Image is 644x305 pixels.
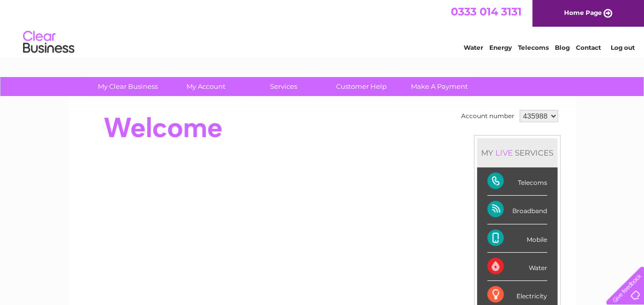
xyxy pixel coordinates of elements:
[23,27,75,58] img: logo.png
[576,44,601,51] a: Contact
[518,44,549,51] a: Telecoms
[493,148,515,158] div: LIVE
[477,138,557,167] div: MY SERVICES
[86,77,170,96] a: My Clear Business
[489,44,512,51] a: Energy
[555,44,570,51] a: Blog
[487,167,547,196] div: Telecoms
[464,44,483,51] a: Water
[451,5,522,18] a: 0333 014 3131
[487,224,547,253] div: Mobile
[397,77,482,96] a: Make A Payment
[163,77,248,96] a: My Account
[487,253,547,281] div: Water
[487,196,547,224] div: Broadband
[459,107,517,125] td: Account number
[610,44,634,51] a: Log out
[319,77,404,96] a: Customer Help
[241,77,326,96] a: Services
[80,6,565,50] div: Clear Business is a trading name of Verastar Limited (registered in [GEOGRAPHIC_DATA] No. 3667643...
